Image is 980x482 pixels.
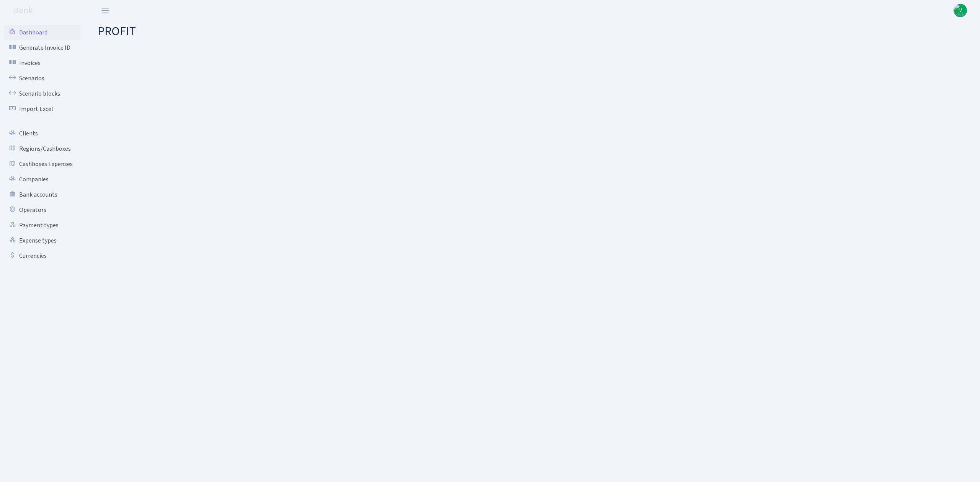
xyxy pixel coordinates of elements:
[954,4,967,17] img: Vivio
[4,156,80,172] a: Cashboxes Expenses
[4,172,80,187] a: Companies
[96,4,115,17] button: Toggle navigation
[4,248,80,264] a: Currencies
[4,25,80,40] a: Dashboard
[4,86,80,101] a: Scenario blocks
[4,71,80,86] a: Scenarios
[4,40,80,55] a: Generate Invoice ID
[4,218,80,233] a: Payment types
[4,126,80,141] a: Clients
[4,202,80,218] a: Operators
[4,233,80,248] a: Expense types
[954,4,967,17] a: V
[4,187,80,202] a: Bank accounts
[98,23,136,40] span: PROFIT
[4,55,80,71] a: Invoices
[4,141,80,156] a: Regions/Cashboxes
[4,101,80,117] a: Import Excel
